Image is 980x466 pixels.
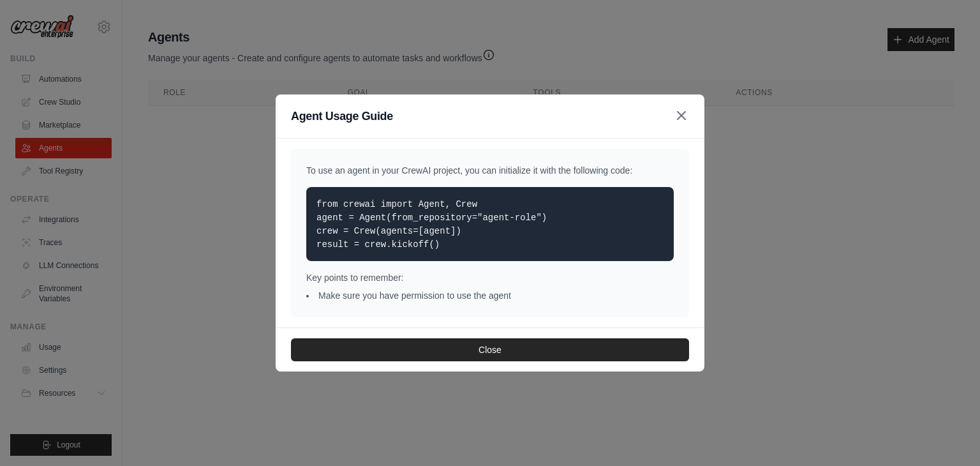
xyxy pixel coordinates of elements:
p: To use an agent in your CrewAI project, you can initialize it with the following code: [306,164,674,177]
h3: Agent Usage Guide [291,107,393,125]
li: Make sure you have permission to use the agent [306,289,674,302]
p: Key points to remember: [306,271,674,284]
code: from crewai import Agent, Crew agent = Agent(from_repository="agent-role") crew = Crew(agents=[ag... [316,199,547,250]
button: Close [291,338,689,361]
